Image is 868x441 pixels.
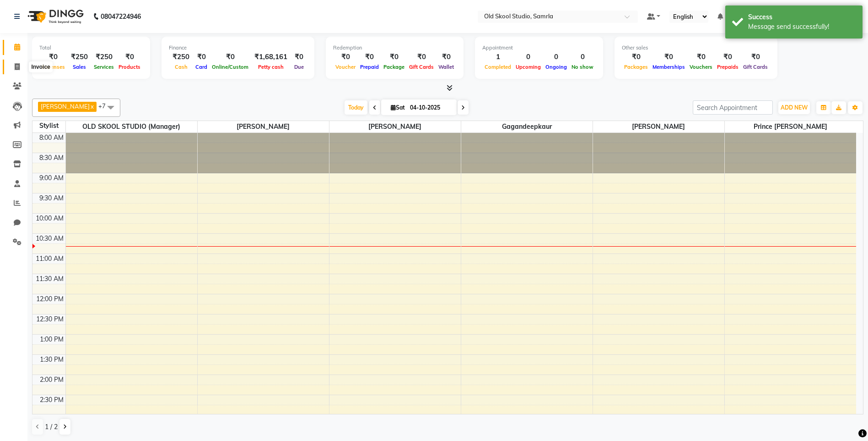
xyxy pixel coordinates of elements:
[90,103,94,110] a: x
[38,375,65,385] div: 2:00 PM
[381,64,407,70] span: Package
[34,314,65,324] div: 12:30 PM
[292,64,306,70] span: Due
[748,12,856,22] div: Success
[329,121,461,132] span: [PERSON_NAME]
[543,64,569,70] span: Ongoing
[715,52,741,62] div: ₹0
[622,52,650,62] div: ₹0
[543,52,569,62] div: 0
[778,101,810,114] button: ADD NEW
[41,103,90,110] span: [PERSON_NAME]
[39,44,143,52] div: Total
[34,274,65,284] div: 11:30 AM
[169,44,307,52] div: Finance
[198,121,329,132] span: [PERSON_NAME]
[513,52,543,62] div: 0
[482,52,513,62] div: 1
[436,64,456,70] span: Wallet
[407,101,453,115] input: 2025-10-04
[333,44,456,52] div: Redemption
[92,52,116,62] div: ₹250
[650,64,687,70] span: Memberships
[38,395,65,405] div: 2:30 PM
[358,64,381,70] span: Prepaid
[23,4,86,29] img: logo
[169,52,193,62] div: ₹250
[38,193,65,203] div: 9:30 AM
[781,104,808,111] span: ADD NEW
[116,52,143,62] div: ₹0
[101,4,141,29] b: 08047224946
[291,52,307,62] div: ₹0
[345,100,367,115] span: Today
[38,133,65,143] div: 8:00 AM
[32,121,65,131] div: Stylist
[45,422,58,432] span: 1 / 2
[256,64,286,70] span: Petty cash
[34,214,65,223] div: 10:00 AM
[70,64,88,70] span: Sales
[436,52,456,62] div: ₹0
[38,173,65,183] div: 9:00 AM
[407,64,436,70] span: Gift Cards
[67,52,92,62] div: ₹250
[98,102,113,110] span: +7
[29,61,52,72] div: Invoice
[333,64,358,70] span: Voucher
[251,52,291,62] div: ₹1,68,161
[210,64,251,70] span: Online/Custom
[34,294,65,304] div: 12:00 PM
[687,64,715,70] span: Vouchers
[569,64,596,70] span: No show
[388,104,407,111] span: Sat
[748,22,856,32] div: Message send successfully!
[569,52,596,62] div: 0
[407,52,436,62] div: ₹0
[741,52,770,62] div: ₹0
[173,64,190,70] span: Cash
[513,64,543,70] span: Upcoming
[34,254,65,264] div: 11:00 AM
[34,234,65,243] div: 10:30 AM
[193,52,210,62] div: ₹0
[381,52,407,62] div: ₹0
[92,64,116,70] span: Services
[725,121,857,132] span: prince [PERSON_NAME]
[693,100,773,115] input: Search Appointment
[66,121,197,132] span: OLD SKOOL STUDIO (Manager)
[38,153,65,163] div: 8:30 AM
[38,355,65,364] div: 1:30 PM
[715,64,741,70] span: Prepaids
[461,121,593,132] span: gagandeepkaur
[333,52,358,62] div: ₹0
[482,64,513,70] span: Completed
[210,52,251,62] div: ₹0
[650,52,687,62] div: ₹0
[39,52,67,62] div: ₹0
[482,44,596,52] div: Appointment
[358,52,381,62] div: ₹0
[622,64,650,70] span: Packages
[193,64,210,70] span: Card
[593,121,724,132] span: [PERSON_NAME]
[116,64,143,70] span: Products
[622,44,770,52] div: Other sales
[741,64,770,70] span: Gift Cards
[687,52,715,62] div: ₹0
[38,335,65,344] div: 1:00 PM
